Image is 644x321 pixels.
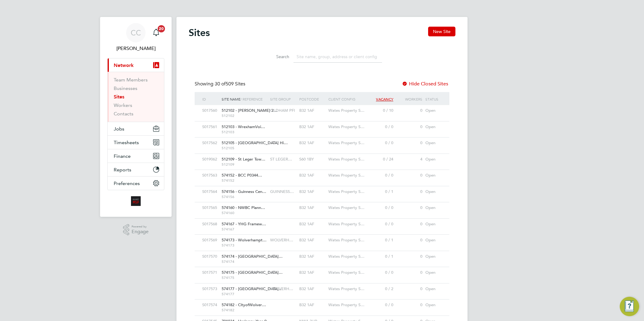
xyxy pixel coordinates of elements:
span: WOLVERH… [270,286,293,291]
button: Engage Resource Center [620,297,639,316]
span: 512105 - [GEOGRAPHIC_DATA] Hi… [222,140,288,145]
div: 0 / 0 [366,202,395,213]
a: S017570574174 - [GEOGRAPHIC_DATA]… 574174B32 1AFWates Property S…0 / 10Open [201,251,443,256]
div: B32 1AF [298,235,327,246]
a: Team Members [114,77,148,83]
span: 574160 - NWBC Plann… [222,205,265,210]
a: S017573574177 - [GEOGRAPHIC_DATA]… 574177WOLVERH…B32 1AFWates Property S…0 / 20Open [201,283,443,288]
a: Powered byEngage [123,224,149,236]
label: Search [262,54,289,59]
span: ST LEGER… [270,157,292,162]
div: B32 1AF [298,219,327,230]
span: Timesheets [114,140,139,145]
span: Engage [132,229,149,234]
div: S017574 [201,299,220,311]
span: Wates Property S… [328,302,364,307]
div: 4 [395,154,424,165]
span: 574173 [222,243,267,248]
div: Open [424,186,443,197]
div: Open [424,170,443,181]
div: B32 1AF [298,251,327,262]
div: 0 [395,202,424,213]
label: Hide Closed Sites [402,81,448,87]
span: Wates Property S… [328,157,364,162]
div: S019062 [201,154,220,165]
div: Open [424,299,443,311]
div: B32 1AF [298,186,327,197]
span: 512102 [222,113,267,118]
span: Powered by [132,224,149,229]
span: Vacancy [376,97,393,102]
div: Open [424,105,443,116]
a: Workers [114,102,132,108]
div: B32 1AF [298,121,327,133]
a: CC[PERSON_NAME] [107,23,164,52]
div: 0 [395,105,424,116]
span: 574167 - YHG Framew… [222,221,266,227]
a: S017574574182 - CityofWolver… 574182B32 1AFWates Property S…0 / 00Open [201,299,443,304]
div: B32 1AF [298,202,327,213]
a: Go to home page [107,196,164,206]
span: Wates Property S… [328,237,364,243]
span: Wates Property S… [328,286,364,291]
span: 574182 - CityofWolver… [222,302,266,307]
a: Businesses [114,85,137,91]
span: Wates Property S… [328,205,364,210]
span: Wates Property S… [328,254,364,259]
div: S017564 [201,186,220,197]
span: 574156 [222,194,267,199]
div: B32 1AF [298,170,327,181]
div: Open [424,137,443,149]
span: GUINNESS… [270,189,294,194]
button: Jobs [108,122,164,135]
div: 0 [395,170,424,181]
span: 574152 - BCC P0344… [222,173,262,178]
span: Claire Compton [107,45,164,52]
span: 20 [158,25,165,32]
a: S017562512105 - [GEOGRAPHIC_DATA] Hi… 512105B32 1AFWates Property S…0 / 00Open [201,137,443,142]
div: B32 1AF [298,105,327,116]
div: Status [424,92,443,106]
span: 512103 [222,130,267,134]
div: Open [424,121,443,133]
span: Finance [114,153,131,159]
span: WOLVERH… [270,237,293,243]
a: S017568574167 - YHG Framew… 574167B32 1AFWates Property S…0 / 00Open [201,218,443,223]
span: Wates Property S… [328,124,364,129]
button: New Site [428,27,455,36]
a: S017560512102 - [PERSON_NAME] 2… 512102OLDHAM PFIB32 1AFWates Property S…0 / 100Open [201,105,443,110]
div: Open [424,251,443,262]
button: Network [108,58,164,72]
div: B32 1AF [298,267,327,278]
div: Showing [195,81,247,87]
div: S017563 [201,170,220,181]
span: Wates Property S… [328,270,364,275]
a: S017571574175 - [GEOGRAPHIC_DATA]… 574175B32 1AFWates Property S…0 / 00Open [201,267,443,272]
span: 574152 [222,178,267,183]
span: Reports [114,167,131,173]
span: 574175 - [GEOGRAPHIC_DATA]… [222,270,283,275]
div: 0 [395,251,424,262]
span: OLDHAM PFI [270,108,295,113]
div: S017562 [201,137,220,149]
div: Client Config [327,92,366,106]
div: 0 [395,235,424,246]
span: 574175 [222,275,267,280]
div: 0 / 0 [366,267,395,278]
a: S017545701034 - Haringey Year 9 701034NW1 3HPWates Property S…0 / 00Open [201,316,443,321]
div: 0 / 0 [366,299,395,311]
span: 512109 [222,162,267,167]
span: 574182 [222,308,267,313]
a: Contacts [114,111,133,117]
div: B32 1AF [298,283,327,295]
button: Preferences [108,177,164,190]
div: ID [201,92,220,106]
div: 0 / 1 [366,251,395,262]
div: S017568 [201,219,220,230]
div: Network [108,72,164,122]
div: 0 [395,299,424,311]
span: 574167 [222,227,267,232]
div: B32 1AF [298,299,327,311]
div: 0 [395,267,424,278]
div: S60 1BY [298,154,327,165]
